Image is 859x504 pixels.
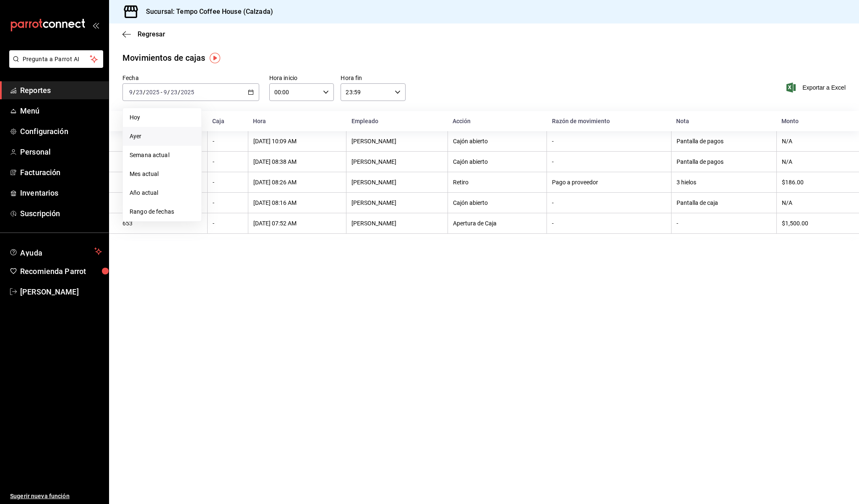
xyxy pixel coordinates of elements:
img: Tooltip marker [210,53,220,63]
div: - [552,220,666,227]
span: Pregunta a Parrot AI [23,55,90,64]
span: / [178,89,180,96]
button: open_drawer_menu [92,22,99,28]
span: Ayuda [20,246,91,256]
div: Monto [781,118,846,124]
div: - [677,220,771,227]
input: -- [129,89,133,96]
span: Sugerir nueva función [10,492,102,501]
div: - [213,158,243,165]
div: Apertura de Caja [453,220,541,227]
span: Ayer [130,132,195,141]
div: [DATE] 08:16 AM [253,199,341,206]
div: [DATE] 08:38 AM [253,158,341,165]
span: Recomienda Parrot [20,266,102,277]
span: - [161,89,162,96]
div: N/A [782,138,846,145]
input: -- [135,89,143,96]
input: ---- [180,89,195,96]
div: Empleado [351,118,443,124]
button: Regresar [122,30,165,38]
span: Reportes [20,85,102,96]
div: [DATE] 08:26 AM [253,179,341,186]
div: - [552,158,666,165]
div: N/A [782,199,846,206]
input: -- [170,89,178,96]
div: - [552,138,666,145]
div: Pantalla de pagos [677,138,771,145]
div: Acción [453,118,541,124]
div: 3 hielos [677,179,771,186]
div: 653 [122,220,202,227]
div: [PERSON_NAME] [351,138,443,145]
div: - [552,199,666,206]
div: - [213,220,243,227]
div: Cajón abierto [453,138,541,145]
div: $1,500.00 [782,220,846,227]
input: ---- [146,89,160,96]
span: Mes actual [130,170,195,178]
span: Regresar [138,30,165,38]
button: Pregunta a Parrot AI [9,50,103,68]
div: Pago a proveedor [552,179,666,186]
span: Hoy [130,113,195,122]
span: Personal [20,146,102,158]
div: [PERSON_NAME] [351,179,443,186]
label: Hora fin [341,75,406,81]
span: Inventarios [20,187,102,199]
span: Año actual [130,189,195,197]
div: [PERSON_NAME] [351,220,443,227]
div: [DATE] 07:52 AM [253,220,341,227]
div: - [213,199,243,206]
div: Cajón abierto [453,199,541,206]
div: Nota [676,118,771,124]
div: - [213,138,243,145]
span: / [167,89,170,96]
div: Hora [253,118,341,124]
span: Semana actual [130,151,195,160]
div: Retiro [453,179,541,186]
div: Pantalla de pagos [677,158,771,165]
div: Caja [212,118,243,124]
span: / [143,89,146,96]
label: Hora inicio [269,75,334,81]
div: Cajón abierto [453,158,541,165]
span: / [133,89,135,96]
div: $186.00 [782,179,846,186]
div: [DATE] 10:09 AM [253,138,341,145]
div: Pantalla de caja [677,199,771,206]
div: [PERSON_NAME] [351,158,443,165]
div: Razón de movimiento [552,118,666,124]
span: Rango de fechas [130,207,195,216]
span: Facturación [20,167,102,178]
input: -- [163,89,167,96]
h3: Sucursal: Tempo Coffee House (Calzada) [139,7,273,17]
a: Pregunta a Parrot AI [6,61,103,70]
div: [PERSON_NAME] [351,199,443,206]
span: Menú [20,105,102,116]
label: Fecha [122,75,259,81]
span: Suscripción [20,208,102,219]
span: [PERSON_NAME] [20,286,102,297]
div: N/A [782,158,846,165]
span: Configuración [20,126,102,137]
button: Exportar a Excel [788,83,846,93]
div: Movimientos de cajas [122,52,206,64]
div: - [213,179,243,186]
